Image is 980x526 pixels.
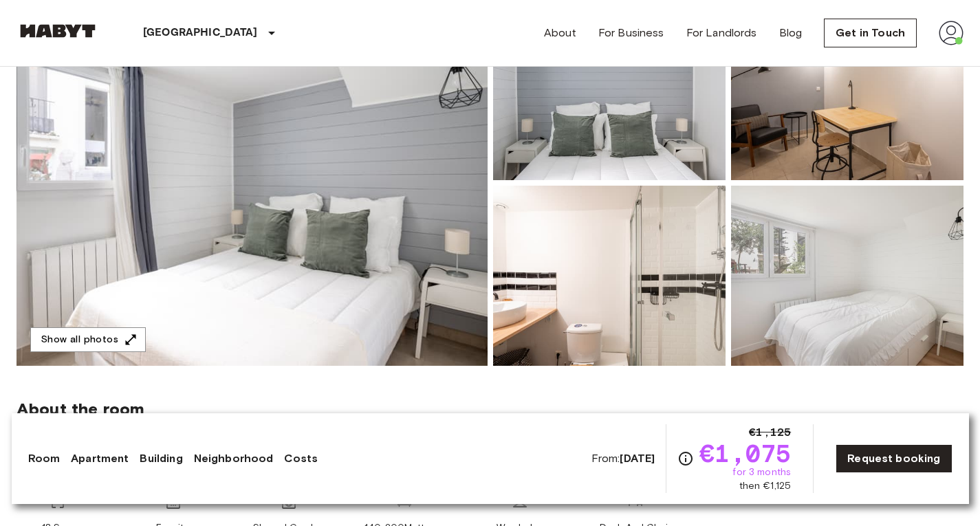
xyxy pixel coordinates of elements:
span: for 3 months [732,465,791,479]
img: avatar [939,21,963,45]
span: €1,125 [749,424,791,441]
a: Apartment [71,450,129,467]
a: For Landlords [686,25,757,41]
svg: Check cost overview for full price breakdown. Please note that discounts apply to new joiners onl... [677,450,694,467]
span: €1,075 [699,441,791,465]
a: Blog [779,25,803,41]
p: [GEOGRAPHIC_DATA] [143,25,258,41]
a: Neighborhood [194,450,274,467]
img: Habyt [17,24,99,38]
img: Picture of unit FR-18-001-002-02H [493,186,726,366]
b: [DATE] [620,452,655,465]
a: Costs [284,450,318,467]
button: Show all photos [30,327,146,353]
a: Room [28,450,61,467]
a: About [544,25,576,41]
span: From: [591,451,655,466]
a: Building [140,450,182,467]
a: Get in Touch [824,19,917,47]
span: then €1,125 [739,479,792,493]
span: About the room [17,399,963,419]
a: For Business [598,25,664,41]
img: Picture of unit FR-18-001-002-02H [731,186,963,366]
a: Request booking [836,444,952,473]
